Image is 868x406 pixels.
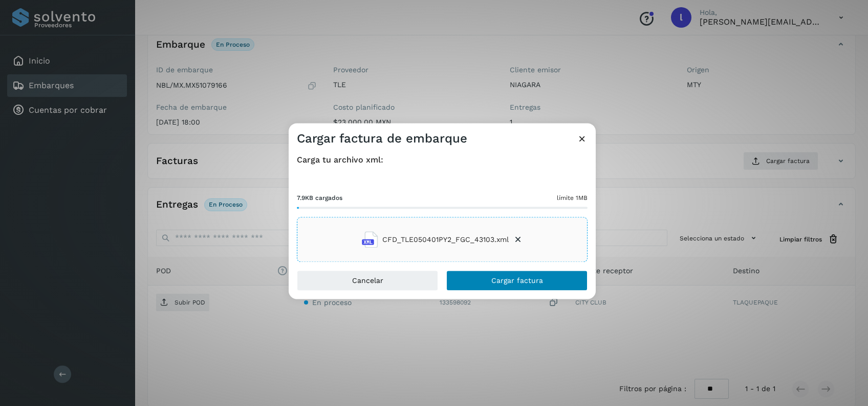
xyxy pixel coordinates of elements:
span: CFD_TLE050401PY2_FGC_43103.xml [382,234,509,245]
h4: Carga tu archivo xml: [297,155,588,165]
h3: Cargar factura de embarque [297,131,467,146]
button: Cancelar [297,271,438,291]
span: Cargar factura [491,277,543,285]
span: 7.9KB cargados [297,194,342,203]
span: límite 1MB [557,194,588,203]
span: Cancelar [352,277,383,285]
button: Cargar factura [446,271,588,291]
